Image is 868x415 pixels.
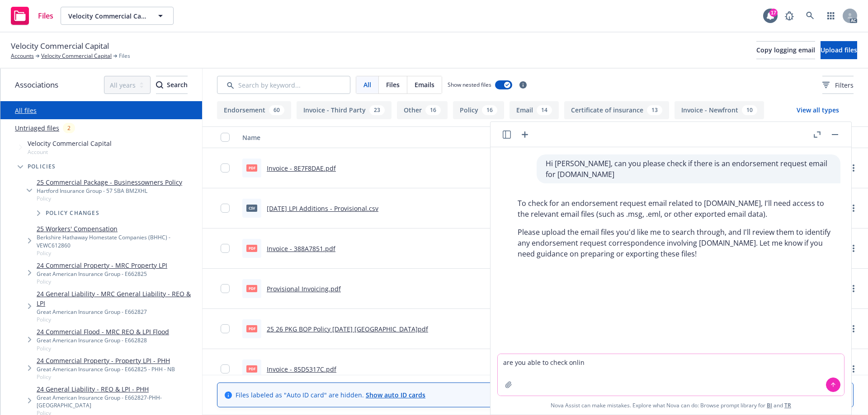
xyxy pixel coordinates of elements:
input: Search by keyword... [217,76,350,94]
span: Filters [835,80,854,90]
a: more [848,364,859,374]
div: 10 [742,105,757,115]
button: Other [397,101,448,119]
div: Great American Insurance Group - E662827-PHH-[GEOGRAPHIC_DATA] [37,394,198,409]
a: Provisional Invoicing.pdf [267,284,341,293]
p: Please upload the email files you'd like me to search through, and I'll review them to identify a... [518,227,831,259]
span: Policy [37,278,167,285]
span: Account [28,148,112,156]
span: Copy logging email [756,46,815,54]
span: Velocity Commercial Capital [28,139,112,148]
span: All [363,80,371,89]
button: Invoice - Third Party [297,101,392,119]
input: Toggle Row Selected [221,244,230,253]
a: 25 Commercial Package - Businessowners Policy [37,177,182,187]
a: All files [15,106,37,115]
span: Policies [28,164,56,169]
a: more [848,203,859,214]
button: Email [509,101,559,119]
div: 23 [369,105,385,115]
div: 16 [425,105,441,115]
span: Policy [37,373,175,381]
input: Toggle Row Selected [221,324,230,333]
input: Toggle Row Selected [221,284,230,293]
p: Hi [PERSON_NAME], can you please check if there is an endorsement request email for [DOMAIN_NAME] [546,158,831,180]
span: Filters [822,80,854,90]
button: Velocity Commercial Capital [61,7,174,25]
div: Great American Insurance Group - E662827 [37,308,198,316]
div: Berkshire Hathaway Homestate Companies (BHHC) - VEWC612860 [37,233,198,249]
button: Policy [453,101,504,119]
span: pdf [246,325,257,332]
span: Policy [37,249,198,257]
span: pdf [246,285,257,292]
a: Switch app [822,7,840,25]
div: Great American Insurance Group - E662825 [37,270,167,278]
button: Upload files [821,41,857,59]
span: pdf [246,164,257,171]
a: Untriaged files [15,123,59,133]
div: 60 [269,105,284,115]
a: 24 General Liability - REO & LPI - PHH [37,384,198,394]
span: Emails [415,80,434,89]
div: Name [242,133,511,142]
button: SearchSearch [156,76,188,94]
span: Policy [37,345,169,352]
div: 16 [482,105,497,115]
span: Upload files [821,46,857,54]
span: Associations [15,79,58,91]
span: pdf [246,365,257,372]
span: Nova Assist can make mistakes. Explore what Nova can do: Browse prompt library for and [551,396,791,415]
input: Toggle Row Selected [221,204,230,213]
a: Velocity Commercial Capital [41,52,112,60]
a: 25 26 PKG BOP Policy [DATE] [GEOGRAPHIC_DATA]pdf [267,325,428,333]
span: Policy [37,316,198,323]
a: more [848,323,859,334]
span: Files [38,12,53,19]
a: Invoice - 85D5317C.pdf [267,365,336,373]
a: Search [801,7,819,25]
input: Select all [221,133,230,142]
span: Show nested files [448,81,491,89]
div: 13 [647,105,662,115]
a: [DATE] LPI Additions - Provisional.csv [267,204,378,213]
p: To check for an endorsement request email related to [DOMAIN_NAME], I'll need access to the relev... [518,198,831,219]
span: Files labeled as "Auto ID card" are hidden. [236,390,425,400]
div: Great American Insurance Group - E662825 - PHH - NB [37,365,175,373]
a: 24 Commercial Property - MRC Property LPI [37,261,167,270]
span: Policy changes [46,210,99,216]
div: 2 [63,123,75,133]
a: more [848,163,859,173]
a: 25 Workers' Compensation [37,224,198,233]
input: Toggle Row Selected [221,163,230,173]
button: Certificate of insurance [564,101,669,119]
a: Report a Bug [780,7,798,25]
span: Files [386,80,400,89]
span: csv [246,205,257,211]
svg: Search [156,81,163,89]
button: Name [239,126,524,148]
div: 17 [769,9,778,17]
a: TR [784,401,791,409]
button: Copy logging email [756,41,815,59]
a: Invoice - 8E7F8DAE.pdf [267,164,336,173]
a: 24 Commercial Flood - MRC REO & LPI Flood [37,327,169,336]
div: Hartford Insurance Group - 57 SBA BM2XHL [37,187,182,195]
a: BI [767,401,772,409]
button: Filters [822,76,854,94]
button: Endorsement [217,101,291,119]
button: View all types [782,101,854,119]
a: 24 General Liability - MRC General Liability - REO & LPI [37,289,198,308]
span: Policy [37,195,182,202]
span: pdf [246,245,257,252]
div: Search [156,76,188,93]
span: Velocity Commercial Capital [68,11,146,21]
a: 24 Commercial Property - Property LPI - PHH [37,356,175,365]
a: Invoice - 388A7851.pdf [267,244,335,253]
span: Velocity Commercial Capital [11,40,109,52]
a: Files [7,3,57,28]
button: Invoice - Newfront [675,101,764,119]
a: more [848,243,859,254]
a: Accounts [11,52,34,60]
div: 14 [537,105,552,115]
